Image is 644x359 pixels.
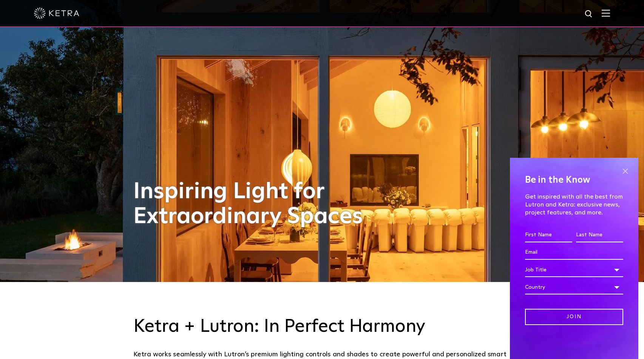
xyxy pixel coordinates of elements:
[525,280,623,294] div: Country
[602,9,610,17] img: Hamburger%20Nav.svg
[584,9,594,19] img: search icon
[576,228,623,242] input: Last Name
[525,228,572,242] input: First Name
[525,263,623,277] div: Job Title
[525,309,623,325] input: Join
[525,245,623,260] input: Email
[34,8,79,19] img: ketra-logo-2019-white
[133,316,511,338] h3: Ketra + Lutron: In Perfect Harmony
[525,193,623,216] p: Get inspired with all the best from Lutron and Ketra: exclusive news, project features, and more.
[525,173,623,187] h4: Be in the Know
[133,179,379,229] h1: Inspiring Light for Extraordinary Spaces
